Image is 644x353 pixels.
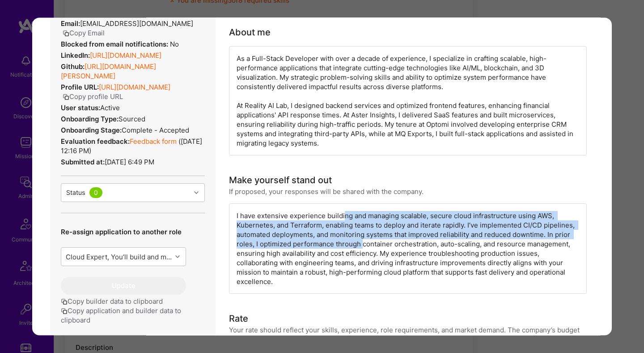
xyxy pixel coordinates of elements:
span: [EMAIL_ADDRESS][DOMAIN_NAME] [80,20,193,28]
div: modal [32,17,612,335]
strong: Submitted at: [61,158,105,167]
p: Re-assign application to another role [61,228,186,237]
strong: Onboarding Stage: [61,126,122,135]
strong: Blocked from email notifications: [61,40,170,49]
strong: Profile URL: [61,83,99,92]
span: [DATE] 6:49 PM [105,158,154,167]
button: Copy profile URL [63,92,123,102]
strong: User status: [61,104,100,112]
i: icon Copy [61,308,68,315]
a: [URL][DOMAIN_NAME] [99,83,170,92]
div: About me [229,26,271,39]
div: If proposed, your responses will be shared with the company. [229,187,424,197]
div: ( [DATE] 12:16 PM ) [61,137,205,156]
i: icon Copy [63,94,69,101]
button: Update [61,277,186,295]
button: Copy builder data to clipboard [61,297,163,306]
strong: Onboarding Type: [61,115,119,124]
div: Status [66,188,85,198]
div: No [61,40,179,49]
strong: Evaluation feedback: [61,138,130,146]
i: icon Chevron [194,191,199,195]
a: Feedback form [130,138,177,146]
div: Make yourself stand out [229,174,332,187]
strong: Email: [61,20,80,28]
div: Rate [229,312,248,326]
div: I have extensive experience building and managing scalable, secure cloud infrastructure using AWS... [229,204,587,294]
div: Cloud Expert, You’ll build and maintain scalable, secure cloud infrastructure using AWS, Kubernet... [66,252,173,262]
i: icon Chevron [175,255,180,259]
span: Complete - Accepted [122,126,189,135]
a: [URL][DOMAIN_NAME] [90,52,161,60]
span: Active [100,104,120,112]
a: [URL][DOMAIN_NAME][PERSON_NAME] [61,63,156,81]
button: Copy application and builder data to clipboard [61,306,205,325]
span: sourced [119,115,145,124]
strong: Github: [61,63,85,71]
div: 0 [89,188,102,198]
div: As a Full-Stack Developer with over a decade of experience, I specialize in crafting scalable, hi... [229,47,587,156]
i: icon Copy [61,299,68,306]
strong: LinkedIn: [61,52,90,60]
i: icon Copy [63,30,69,37]
div: Your rate should reflect your skills, experience, role requirements, and market demand. The compa... [229,326,587,344]
button: Copy Email [63,29,105,38]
